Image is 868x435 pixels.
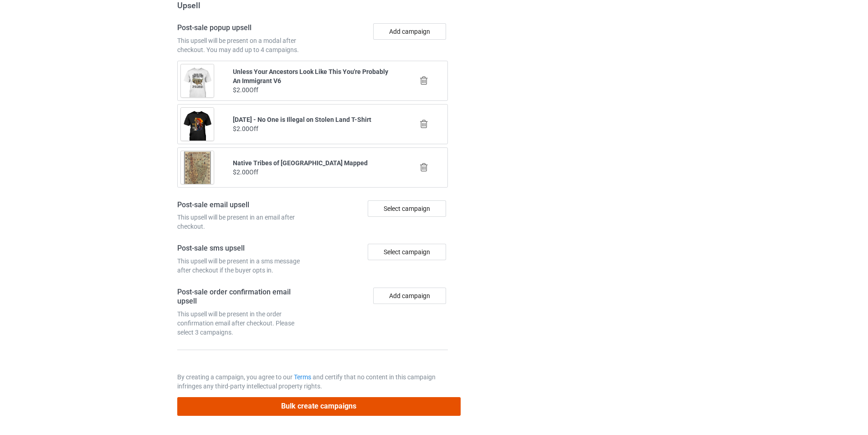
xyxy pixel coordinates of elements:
b: Native Tribes of [GEOGRAPHIC_DATA] Mapped [233,159,368,167]
button: Add campaign [373,23,446,40]
button: Bulk create campaigns [177,397,461,416]
div: Select campaign [368,200,446,217]
h4: Post-sale email upsell [177,200,309,210]
div: Select campaign [368,244,446,260]
div: This upsell will be present in the order confirmation email after checkout. Please select 3 campa... [177,309,309,337]
div: This upsell will be present in a sms message after checkout if the buyer opts in. [177,257,309,275]
div: This upsell will be present in an email after checkout. [177,213,309,231]
h4: Post-sale popup upsell [177,23,309,33]
div: This upsell will be present on a modal after checkout. You may add up to 4 campaigns. [177,36,309,54]
a: Terms [294,373,311,381]
button: Add campaign [373,288,446,304]
h4: Post-sale order confirmation email upsell [177,288,309,306]
div: $2.00 Off [233,85,393,94]
b: Unless Your Ancestors Look Like This You're Probably An Immigrant V6 [233,68,388,84]
b: [DATE] - No One is Illegal on Stolen Land T-Shirt [233,116,371,123]
p: By creating a campaign, you agree to our and certify that no content in this campaign infringes a... [177,372,448,391]
div: $2.00 Off [233,168,393,177]
div: $2.00 Off [233,124,393,133]
h4: Post-sale sms upsell [177,244,309,253]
